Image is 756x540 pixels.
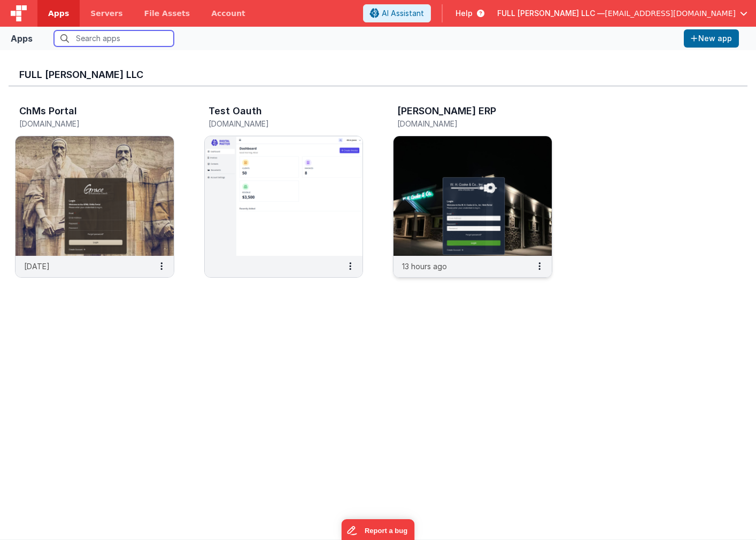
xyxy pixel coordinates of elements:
[48,8,69,19] span: Apps
[382,8,424,19] span: AI Assistant
[605,8,736,19] span: [EMAIL_ADDRESS][DOMAIN_NAME]
[209,120,337,128] h5: [DOMAIN_NAME]
[497,8,747,19] button: FULL [PERSON_NAME] LLC — [EMAIL_ADDRESS][DOMAIN_NAME]
[397,120,526,128] h5: [DOMAIN_NAME]
[19,120,148,128] h5: [DOMAIN_NAME]
[402,261,447,272] p: 13 hours ago
[397,106,496,116] h3: [PERSON_NAME] ERP
[19,69,737,80] h3: FULL [PERSON_NAME] LLC
[684,29,739,48] button: New app
[144,8,190,19] span: File Assets
[11,32,33,45] div: Apps
[90,8,122,19] span: Servers
[363,4,431,22] button: AI Assistant
[209,106,262,116] h3: Test Oauth
[456,8,473,19] span: Help
[497,8,605,19] span: FULL [PERSON_NAME] LLC —
[24,261,50,272] p: [DATE]
[54,30,174,46] input: Search apps
[19,106,77,116] h3: ChMs Portal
